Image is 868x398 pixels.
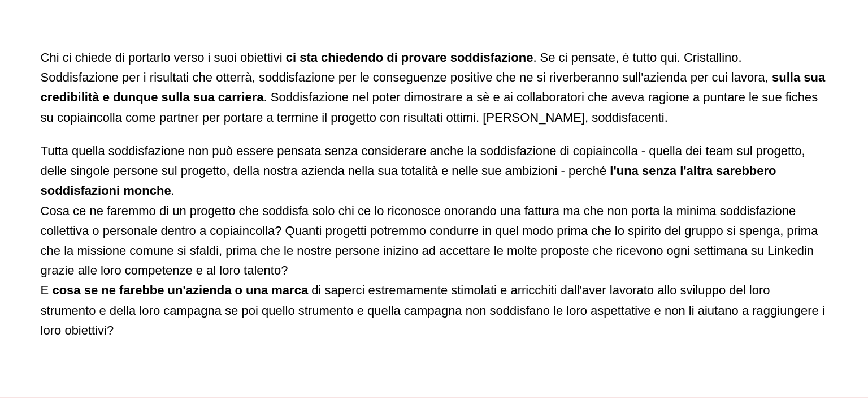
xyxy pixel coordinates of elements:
strong: ci sta chiedendo di provare soddisfazione [286,50,533,65]
p: Chi ci chiede di portarlo verso i suoi obiettivi . Se ci pensate, è tutto qui. Cristallino. Soddi... [41,48,828,127]
strong: cosa se ne farebbe un'azienda o una marca [52,283,308,297]
strong: sulla sua credibilità e dunque sulla sua carriera [41,70,826,104]
p: Tutta quella soddisfazione non può essere pensata senza considerare anche la soddisfazione di cop... [41,141,828,340]
strong: l'una senza l'altra sarebbero soddisfazioni monche [41,164,776,198]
